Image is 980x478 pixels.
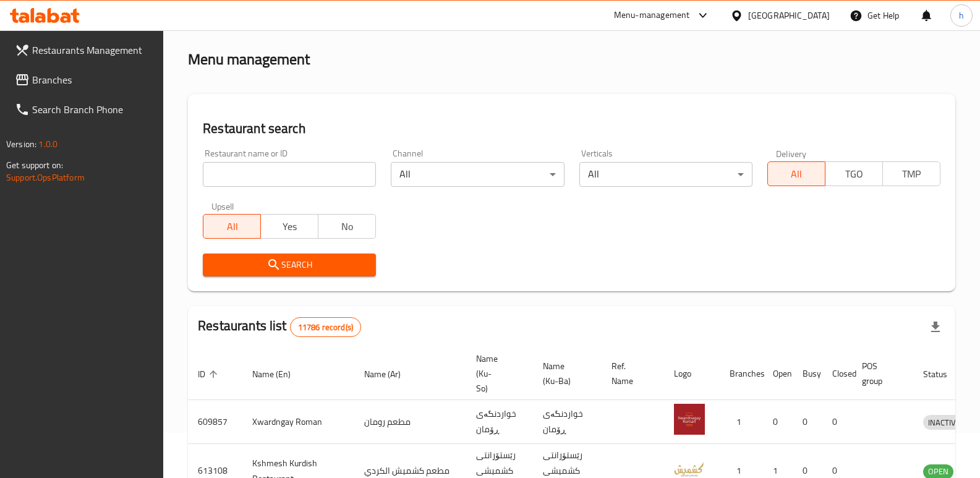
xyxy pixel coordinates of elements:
[32,102,154,117] span: Search Branch Phone
[888,165,935,183] span: TMP
[664,348,720,400] th: Logo
[763,348,793,400] th: Open
[290,317,361,337] div: Total records count
[391,162,564,187] div: All
[242,400,354,444] td: Xwardngay Roman
[674,404,705,435] img: Xwardngay Roman
[543,359,587,388] span: Name (Ku-Ba)
[776,149,807,158] label: Delivery
[188,49,310,69] h2: Menu management
[748,9,830,22] div: [GEOGRAPHIC_DATA]
[5,95,164,124] a: Search Branch Phone
[5,35,164,65] a: Restaurants Management
[203,254,376,276] button: Search
[825,161,883,186] button: TGO
[767,161,825,186] button: All
[291,322,360,333] span: 11786 record(s)
[611,359,649,388] span: Ref. Name
[211,202,234,210] label: Upsell
[720,348,763,400] th: Branches
[793,348,822,400] th: Busy
[822,400,852,444] td: 0
[763,400,793,444] td: 0
[203,162,376,187] input: Search for restaurant name or ID..
[720,400,763,444] td: 1
[198,317,361,337] h2: Restaurants list
[6,157,63,173] span: Get support on:
[830,165,878,183] span: TGO
[213,257,366,273] span: Search
[923,416,965,430] span: INACTIVE
[38,136,58,152] span: 1.0.0
[252,367,307,382] span: Name (En)
[6,136,36,152] span: Version:
[5,65,164,95] a: Branches
[579,162,752,187] div: All
[533,400,602,444] td: خواردنگەی ڕۆمان
[793,400,822,444] td: 0
[6,169,85,186] a: Support.OpsPlatform
[203,214,261,239] button: All
[354,400,466,444] td: مطعم رومان
[32,43,154,58] span: Restaurants Management
[476,351,518,396] span: Name (Ku-So)
[466,400,533,444] td: خواردنگەی ڕۆمان
[260,214,318,239] button: Yes
[188,400,242,444] td: 609857
[614,8,690,23] div: Menu-management
[32,72,154,87] span: Branches
[208,218,256,236] span: All
[822,348,852,400] th: Closed
[923,367,963,382] span: Status
[882,161,940,186] button: TMP
[266,218,313,236] span: Yes
[921,312,950,342] div: Export file
[862,359,898,388] span: POS group
[959,9,964,22] span: h
[364,367,417,382] span: Name (Ar)
[773,165,820,183] span: All
[198,367,221,382] span: ID
[203,119,940,138] h2: Restaurant search
[323,218,371,236] span: No
[318,214,376,239] button: No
